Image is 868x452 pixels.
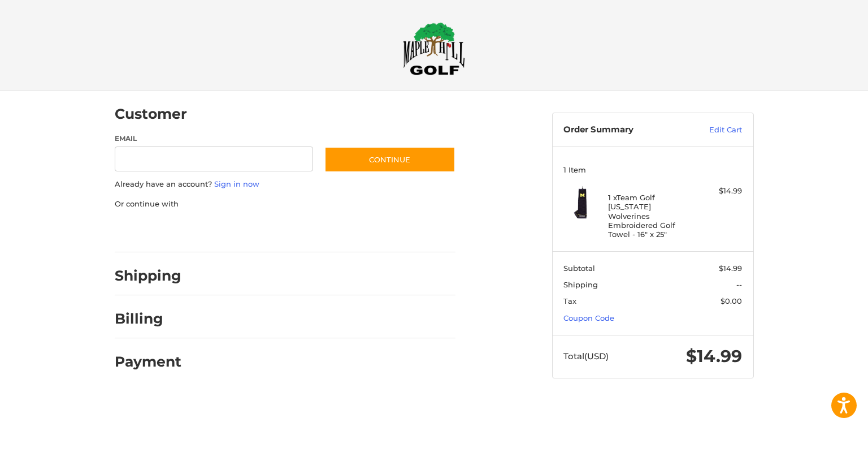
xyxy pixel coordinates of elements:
[563,280,598,289] span: Shipping
[111,221,196,241] iframe: PayPal-paypal
[207,221,292,241] iframe: PayPal-paylater
[115,310,181,328] h2: Billing
[115,267,181,285] h2: Shipping
[563,124,685,136] h3: Order Summary
[721,296,742,305] span: $0.00
[324,147,455,173] button: Continue
[302,221,387,241] iframe: PayPal-venmo
[563,264,595,273] span: Subtotal
[563,296,576,305] span: Tax
[685,124,742,136] a: Edit Cart
[686,346,742,367] span: $14.99
[563,313,614,322] a: Coupon Code
[736,280,742,289] span: --
[697,186,742,197] div: $14.99
[719,264,742,273] span: $14.99
[115,179,455,190] p: Already have an account?
[214,179,259,188] a: Sign in now
[403,22,465,75] img: Maple Hill Golf
[563,165,742,174] h3: 1 Item
[115,134,314,144] label: Email
[115,353,181,371] h2: Payment
[608,193,695,239] h4: 1 x Team Golf [US_STATE] Wolverines Embroidered Golf Towel - 16" x 25"
[115,199,455,210] p: Or continue with
[563,351,609,361] span: Total (USD)
[115,105,187,123] h2: Customer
